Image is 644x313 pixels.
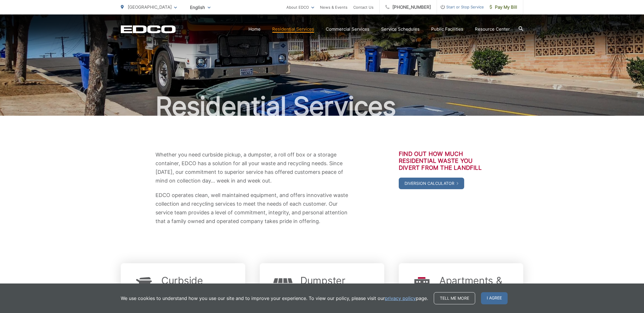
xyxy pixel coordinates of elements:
h3: Find out how much residential waste you divert from the landfill [399,150,489,171]
p: EDCO operates clean, well maintained equipment, and offers innovative waste collection and recycl... [155,191,350,226]
a: Curbside Pickup [161,275,234,298]
p: We use cookies to understand how you use our site and to improve your experience. To view our pol... [121,295,428,302]
span: [GEOGRAPHIC_DATA] [128,4,172,10]
a: News & Events [320,4,347,11]
a: Service Schedules [381,26,420,33]
a: Public Facilities [431,26,463,33]
a: privacy policy [385,295,416,302]
a: Home [248,26,261,33]
a: Diversion Calculator [399,178,464,189]
span: Pay My Bill [490,4,517,11]
a: Commercial Services [326,26,369,33]
a: About EDCO [286,4,314,11]
span: English [186,2,215,12]
a: Tell me more [434,292,475,304]
p: Whether you need curbside pickup, a dumpster, a roll off box or a storage container, EDCO has a s... [155,150,350,185]
a: Resource Center [475,26,510,33]
a: EDCD logo. Return to the homepage. [121,25,176,33]
span: I agree [481,292,508,304]
a: Contact Us [353,4,374,11]
a: Apartments & Condos [439,275,512,298]
a: Dumpster Service [300,275,373,298]
h1: Residential Services [121,92,523,121]
a: Residential Services [272,26,314,33]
